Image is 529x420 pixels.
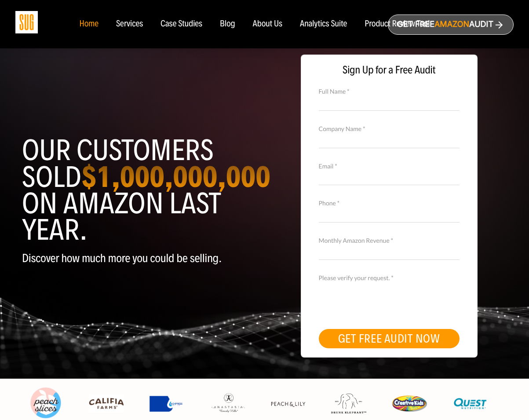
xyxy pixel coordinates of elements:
iframe: reCAPTCHA [319,281,452,316]
input: Full Name * [319,95,460,110]
strong: $1,000,000,000 [81,159,270,195]
p: Discover how much more you could be selling. [22,252,258,265]
img: Anastasia Beverly Hills [210,393,245,414]
label: Please verify your request. * [319,273,460,283]
input: Contact Number * [319,207,460,223]
a: Services [116,19,143,29]
label: Phone * [319,198,460,208]
input: Monthly Amazon Revenue * [319,245,460,260]
a: Get freeAmazonAudit [388,15,514,35]
label: Monthly Amazon Revenue * [319,236,460,245]
span: Amazon [434,20,469,29]
input: Company Name * [319,132,460,148]
img: Quest Nutriton [452,394,488,413]
img: Drunk Elephant [331,394,366,414]
img: Sug [15,11,38,33]
img: Creative Kids [392,395,427,412]
label: Full Name * [319,87,460,96]
h1: Our customers sold on Amazon last year. [22,137,258,243]
img: Peach & Lily [270,401,306,407]
a: Home [79,19,98,29]
a: Case Studies [161,19,202,29]
label: Email * [319,161,460,171]
input: Email * [319,170,460,185]
img: Express Water [150,396,185,412]
a: About Us [253,19,283,29]
button: GET FREE AUDIT NOW [319,329,460,348]
span: Sign Up for a Free Audit [310,64,468,77]
label: Company Name * [319,124,460,134]
a: Blog [220,19,235,29]
a: Analytics Suite [300,19,347,29]
a: Product Review Tool [365,19,430,29]
img: Califia Farms [89,394,124,413]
